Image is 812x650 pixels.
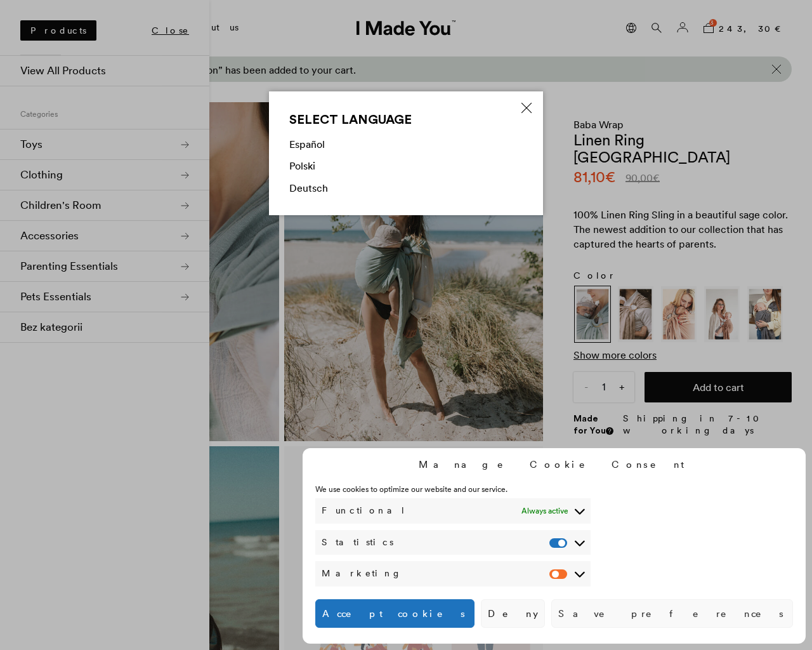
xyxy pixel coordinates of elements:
[315,484,591,495] div: We use cookies to optimize our website and our service.
[521,506,568,517] span: Always active
[315,561,591,587] summary: Marketing
[315,599,475,628] button: Accept cookies
[289,182,328,194] a: Deutsch
[315,498,591,524] summary: Functional Always active
[289,138,325,150] a: Español
[289,112,523,127] div: Select language
[322,536,393,549] span: Statistics
[481,599,545,628] button: Deny
[322,567,402,580] span: Marketing
[419,458,690,471] div: Manage Cookie Consent
[289,159,315,172] a: Polski
[315,530,591,555] summary: Statistics
[551,599,793,628] button: Save preferences
[322,505,406,517] span: Functional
